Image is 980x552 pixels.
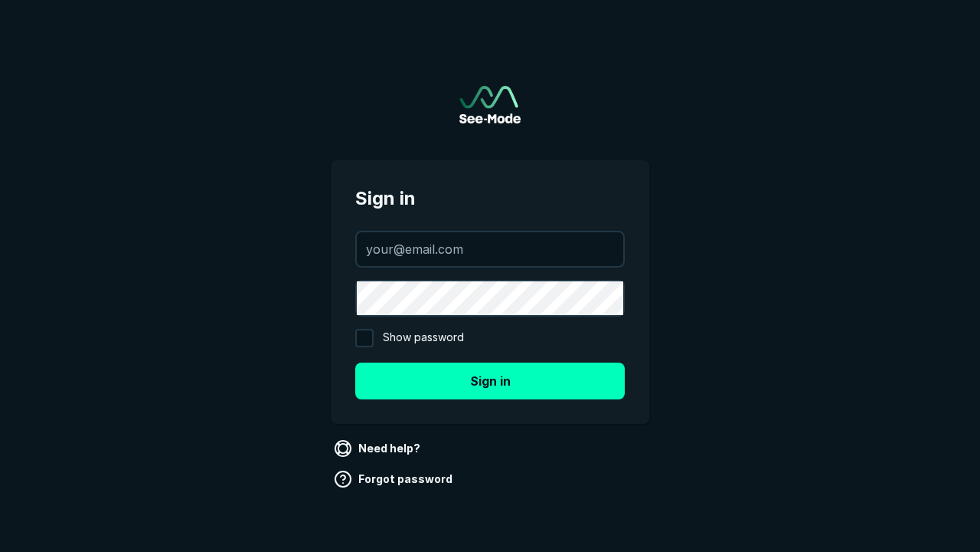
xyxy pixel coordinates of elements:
[331,436,426,461] a: Need help?
[355,185,625,212] span: Sign in
[355,363,625,399] button: Sign in
[459,86,521,123] a: Go to sign in
[357,232,623,266] input: your@email.com
[331,467,459,491] a: Forgot password
[459,86,521,123] img: See-Mode Logo
[383,329,464,347] span: Show password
